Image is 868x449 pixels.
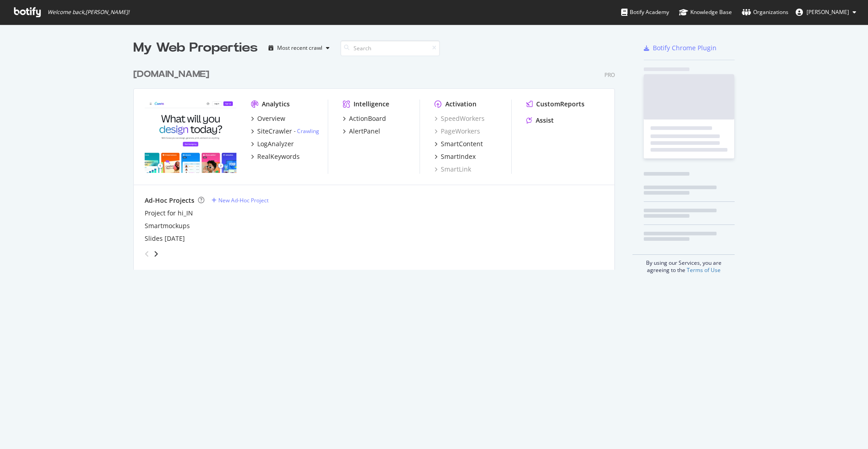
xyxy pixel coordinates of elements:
[145,196,194,205] div: Ad-Hoc Projects
[742,8,788,17] div: Organizations
[349,127,380,136] div: AlertPanel
[145,100,236,173] img: canva.com
[434,139,483,148] a: SmartContent
[526,116,554,125] a: Assist
[153,249,159,258] div: angle-right
[257,127,292,136] div: SiteCrawler
[604,71,615,79] div: Pro
[526,100,585,109] a: CustomReports
[257,114,285,123] div: Overview
[343,114,386,123] a: ActionBoard
[251,114,285,123] a: Overview
[47,9,129,16] span: Welcome back, [PERSON_NAME] !
[251,127,319,136] a: SiteCrawler- Crawling
[807,8,849,16] span: Jerry Liu
[277,45,322,51] div: Most recent crawl
[340,40,440,56] input: Search
[133,68,209,81] div: [DOMAIN_NAME]
[354,100,389,109] div: Intelligence
[145,209,193,218] a: Project for hi_IN
[632,254,735,274] div: By using our Services, you are agreeing to the
[441,139,483,148] div: SmartContent
[145,234,185,243] a: Slides [DATE]
[297,127,319,135] a: Crawling
[257,139,294,148] div: LogAnalyzer
[536,100,585,109] div: CustomReports
[644,43,717,53] a: Botify Chrome Plugin
[265,41,333,55] button: Most recent crawl
[434,165,471,174] a: SmartLink
[133,68,213,81] a: [DOMAIN_NAME]
[349,114,386,123] div: ActionBoard
[445,100,476,109] div: Activation
[788,5,863,19] button: [PERSON_NAME]
[218,196,269,204] div: New Ad-Hoc Project
[251,139,294,148] a: LogAnalyzer
[343,127,380,136] a: AlertPanel
[621,8,669,17] div: Botify Academy
[434,127,480,136] a: PageWorkers
[141,247,153,261] div: angle-left
[294,127,319,135] div: -
[441,152,476,161] div: SmartIndex
[145,221,190,230] a: Smartmockups
[212,196,269,204] a: New Ad-Hoc Project
[251,152,300,161] a: RealKeywords
[536,116,554,125] div: Assist
[434,114,485,123] a: SpeedWorkers
[653,43,717,53] div: Botify Chrome Plugin
[133,39,258,57] div: My Web Properties
[257,152,300,161] div: RealKeywords
[133,57,622,270] div: grid
[262,100,290,109] div: Analytics
[679,8,732,17] div: Knowledge Base
[687,266,721,274] a: Terms of Use
[434,152,476,161] a: SmartIndex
